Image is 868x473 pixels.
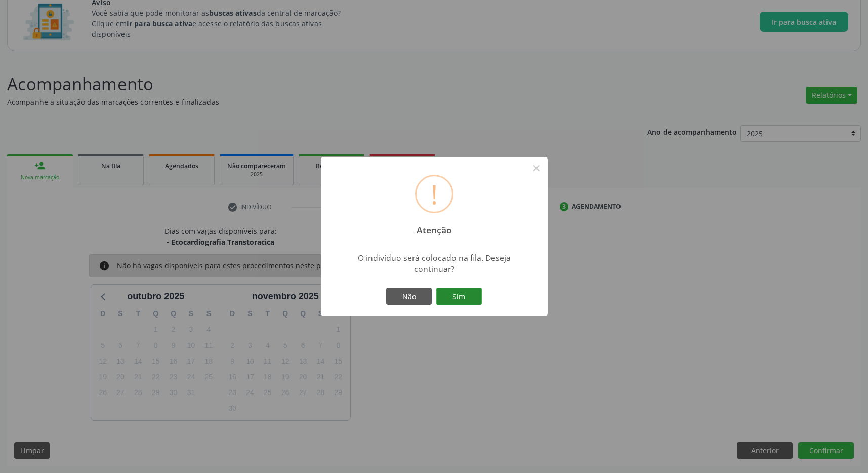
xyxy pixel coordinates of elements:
button: Não [386,288,432,305]
button: Sim [436,288,482,305]
button: Close this dialog [528,160,545,177]
div: ! [431,176,438,212]
h2: Atenção [407,218,461,235]
div: O indivíduo será colocado na fila. Deseja continuar? [345,252,523,274]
